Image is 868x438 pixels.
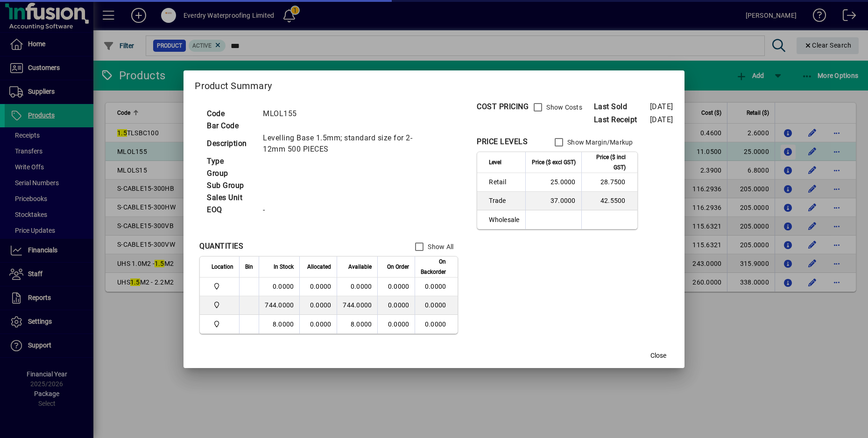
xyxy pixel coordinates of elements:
[415,296,458,315] td: 0.0000
[426,242,453,251] label: Show All
[650,351,666,361] span: Close
[202,132,258,155] td: Description
[387,262,409,272] span: On Order
[337,296,377,315] td: 744.0000
[525,173,581,192] td: 25.0000
[202,192,258,204] td: Sales Unit
[650,102,673,111] span: [DATE]
[274,262,294,272] span: In Stock
[643,348,673,364] button: Close
[183,70,685,97] h2: Product Summary
[299,278,337,296] td: 0.0000
[544,103,582,112] label: Show Costs
[337,278,377,296] td: 0.0000
[581,192,637,210] td: 42.5500
[202,155,258,167] td: Type
[307,262,331,272] span: Allocated
[258,132,428,155] td: Levelling Base 1.5mm; standard size for 2-12mm 500 PIECES
[259,278,299,296] td: 0.0000
[489,215,519,224] span: Wholesale
[202,204,258,216] td: EOQ
[525,192,581,210] td: 37.0000
[477,101,529,112] div: COST PRICING
[259,315,299,334] td: 8.0000
[199,241,243,252] div: QUANTITIES
[245,262,253,272] span: Bin
[212,262,233,272] span: Location
[348,262,372,272] span: Available
[337,315,377,334] td: 8.0000
[259,296,299,315] td: 744.0000
[565,138,633,147] label: Show Margin/Markup
[258,108,428,120] td: MLOL155
[489,157,501,167] span: Level
[650,115,673,124] span: [DATE]
[489,196,519,205] span: Trade
[388,283,409,290] span: 0.0000
[581,173,637,192] td: 28.7500
[532,157,576,167] span: Price ($ excl GST)
[202,108,258,120] td: Code
[477,136,528,147] div: PRICE LEVELS
[202,167,258,180] td: Group
[415,315,458,334] td: 0.0000
[489,177,519,187] span: Retail
[202,120,258,132] td: Bar Code
[421,257,446,277] span: On Backorder
[388,301,409,309] span: 0.0000
[415,278,458,296] td: 0.0000
[594,114,650,125] span: Last Receipt
[299,296,337,315] td: 0.0000
[202,180,258,192] td: Sub Group
[388,320,409,328] span: 0.0000
[594,101,650,112] span: Last Sold
[587,152,626,173] span: Price ($ incl GST)
[299,315,337,334] td: 0.0000
[258,204,428,216] td: -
